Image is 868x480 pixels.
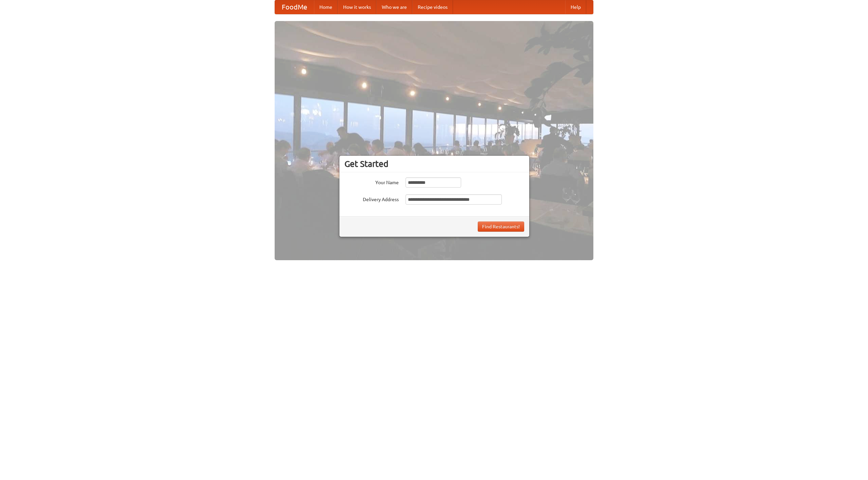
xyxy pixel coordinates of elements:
label: Delivery Address [344,194,399,203]
a: How it works [338,0,376,14]
a: Help [565,0,586,14]
a: Home [314,0,338,14]
a: Recipe videos [412,0,453,14]
a: FoodMe [275,0,314,14]
h3: Get Started [344,159,524,169]
button: Find Restaurants! [478,222,524,232]
label: Your Name [344,177,399,186]
a: Who we are [376,0,412,14]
